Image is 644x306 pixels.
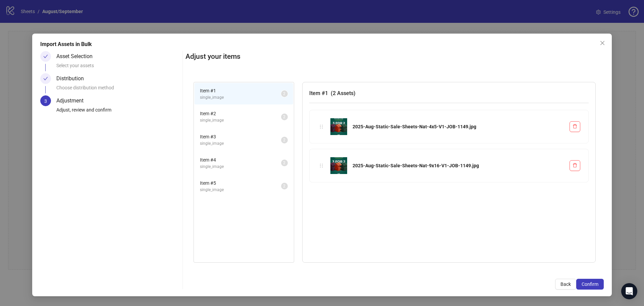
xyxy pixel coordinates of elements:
span: holder [319,124,324,129]
div: Adjustment [56,95,89,106]
span: Item # 5 [200,179,281,187]
span: delete [573,124,577,129]
img: 2025-Aug-Static-Sale-Sheets-Nat-4x5-V1-JOB-1149.jpg [330,118,347,135]
span: 2 [283,161,285,165]
span: delete [573,163,577,168]
div: 2025-Aug-Static-Sale-Sheets-Nat-9x16-V1-JOB-1149.jpg [353,162,564,169]
button: Confirm [576,279,604,290]
div: Open Intercom Messenger [621,283,637,299]
button: Close [597,38,608,48]
sup: 2 [281,160,288,166]
span: 2 [283,115,285,119]
span: single_image [200,117,281,124]
div: holder [318,162,325,169]
sup: 2 [281,183,288,189]
sup: 2 [281,114,288,120]
button: Back [555,279,576,290]
span: close [600,40,605,46]
button: Delete [570,160,580,171]
div: Import Assets in Bulk [40,40,604,48]
sup: 2 [281,137,288,143]
span: 2 [283,138,285,142]
div: Choose distribution method [56,84,180,95]
span: check [43,76,48,81]
span: holder [319,163,324,168]
span: Item # 3 [200,133,281,140]
div: Distribution [56,73,89,84]
span: single_image [200,94,281,101]
span: single_image [200,140,281,147]
button: Delete [570,121,580,132]
span: 3 [44,98,47,104]
span: Item # 2 [200,110,281,117]
span: 2 [283,91,285,96]
span: check [43,54,48,59]
span: Confirm [582,281,598,287]
h3: Item # 1 [309,89,589,97]
div: Asset Selection [56,51,98,62]
div: holder [318,123,325,130]
span: Item # 4 [200,156,281,164]
span: ( 2 Assets ) [331,90,356,96]
span: single_image [200,187,281,193]
div: Adjust, review and confirm [56,106,180,118]
span: Back [560,281,571,287]
span: single_image [200,164,281,170]
span: 2 [283,184,285,188]
div: 2025-Aug-Static-Sale-Sheets-Nat-4x5-V1-JOB-1149.jpg [353,123,564,130]
div: Select your assets [56,62,180,73]
span: Item # 1 [200,87,281,94]
sup: 2 [281,90,288,97]
h2: Adjust your items [185,51,604,62]
img: 2025-Aug-Static-Sale-Sheets-Nat-9x16-V1-JOB-1149.jpg [330,157,347,174]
